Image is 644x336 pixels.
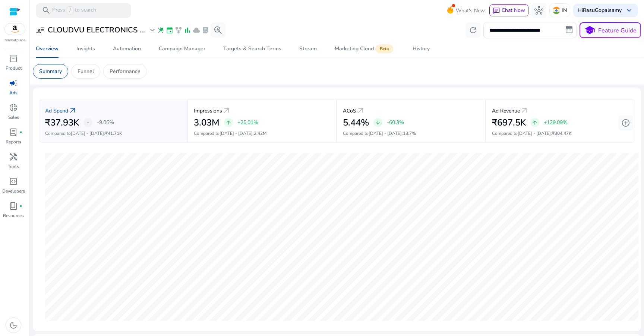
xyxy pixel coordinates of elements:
div: Automation [113,46,141,51]
span: 2.42M [254,130,266,136]
p: Sales [8,114,19,121]
a: arrow_outward [68,106,77,115]
p: Compared to : [343,130,479,137]
span: add_circle [621,118,630,127]
p: Summary [39,67,62,75]
span: Beta [375,44,393,53]
p: ACoS [343,107,356,115]
p: IN [562,4,567,17]
span: arrow_upward [532,120,538,126]
span: bar_chart [184,26,191,34]
span: lab_profile [202,26,209,34]
p: Compared to : [45,130,181,137]
div: History [413,46,430,51]
button: chatChat Now [489,4,528,16]
span: arrow_upward [225,120,231,126]
p: Compared to : [492,130,629,137]
span: lab_profile [9,128,18,137]
span: [DATE] - [DATE] [220,130,253,136]
button: refresh [465,23,480,38]
b: RasuGopalsamy [583,7,622,14]
p: -60.3% [387,120,404,125]
span: search_insights [214,26,222,35]
span: [DATE] - [DATE] [518,130,551,136]
span: Chat Now [502,7,525,14]
img: in.svg [553,7,560,14]
p: Ad Revenue [492,107,520,115]
p: Hi [578,8,622,13]
div: Overview [36,46,59,51]
span: - [87,118,89,127]
span: ₹41.71K [105,130,122,136]
span: What's New [456,4,485,17]
p: +25.01% [237,120,258,125]
span: event [166,26,173,34]
a: arrow_outward [520,106,529,115]
p: Ads [9,89,18,96]
p: Developers [2,188,25,194]
span: handyman [9,152,18,161]
span: [DATE] - [DATE] [71,130,104,136]
span: inventory_2 [9,54,18,63]
p: Compared to : [194,130,330,137]
span: school [584,25,595,36]
p: Feature Guide [598,26,637,35]
p: Marketplace [4,38,25,43]
span: family_history [175,26,182,34]
a: arrow_outward [222,106,231,115]
span: hub [534,6,543,15]
p: Resources [3,212,24,219]
span: book_4 [9,202,18,210]
div: Targets & Search Terms [223,46,281,51]
span: cloud [193,26,200,34]
p: Press to search [52,6,96,15]
span: refresh [468,26,477,35]
h3: CLOUDVU ELECTRONICS ... [48,26,145,35]
h2: 3.03M [194,117,220,128]
span: code_blocks [9,177,18,186]
h2: ₹697.5K [492,117,526,128]
span: expand_more [148,26,157,35]
span: donut_small [9,103,18,112]
p: Performance [110,67,141,75]
span: [DATE] - [DATE] [369,130,402,136]
div: Insights [76,46,95,51]
span: user_attributes [36,26,45,35]
p: Funnel [78,67,94,75]
div: Campaign Manager [159,46,205,51]
span: chat [493,7,500,15]
span: fiber_manual_record [19,205,22,207]
div: Stream [299,46,317,51]
p: Ad Spend [45,107,68,115]
p: +129.09% [544,120,568,125]
span: dark_mode [9,321,18,330]
span: / [67,6,73,15]
span: arrow_downward [375,120,381,126]
span: search [42,6,51,15]
p: Tools [8,163,19,170]
p: -9.06% [97,120,114,125]
div: Marketing Cloud [335,46,395,52]
span: wand_stars [157,26,164,34]
p: Reports [6,139,21,145]
button: hub [531,3,546,18]
a: arrow_outward [356,106,365,115]
span: ₹304.47K [552,130,572,136]
span: fiber_manual_record [19,131,22,134]
span: campaign [9,79,18,88]
p: Impressions [194,107,222,115]
button: search_insights [211,23,225,38]
span: keyboard_arrow_down [625,6,634,15]
h2: ₹37.93K [45,117,79,128]
p: Product [6,65,22,72]
img: amazon.svg [5,23,25,35]
h2: 5.44% [343,117,369,128]
button: schoolFeature Guide [580,22,641,38]
button: add_circle [618,115,633,130]
span: 13.7% [403,130,416,136]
